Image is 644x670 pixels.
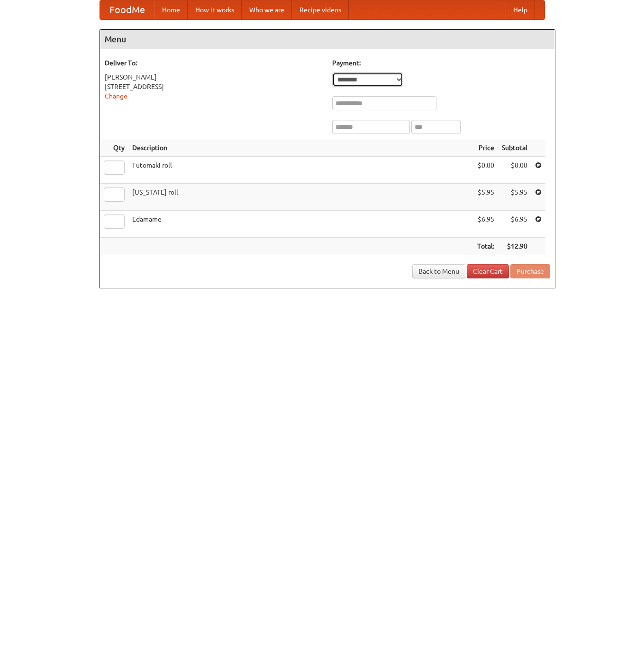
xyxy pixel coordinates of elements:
a: Help [506,0,535,19]
div: [PERSON_NAME] [105,72,323,82]
a: Who we are [242,0,292,19]
td: Edamame [128,211,473,238]
a: FoodMe [100,0,154,19]
td: $0.00 [473,157,498,184]
a: How it works [188,0,242,19]
td: $5.95 [498,184,531,211]
div: [STREET_ADDRESS] [105,82,323,91]
td: Futomaki roll [128,157,473,184]
button: Purchase [510,264,550,278]
th: Description [128,139,473,157]
a: Change [105,92,127,100]
h5: Payment: [332,58,550,68]
a: Recipe videos [292,0,349,19]
th: Total: [473,238,498,255]
th: Subtotal [498,139,531,157]
th: Price [473,139,498,157]
th: $12.90 [498,238,531,255]
h5: Deliver To: [105,58,323,68]
th: Qty [100,139,128,157]
a: Home [154,0,188,19]
td: $6.95 [498,211,531,238]
td: $0.00 [498,157,531,184]
a: Back to Menu [412,264,465,278]
td: $5.95 [473,184,498,211]
td: [US_STATE] roll [128,184,473,211]
a: Clear Cart [467,264,509,278]
h4: Menu [100,30,555,49]
td: $6.95 [473,211,498,238]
